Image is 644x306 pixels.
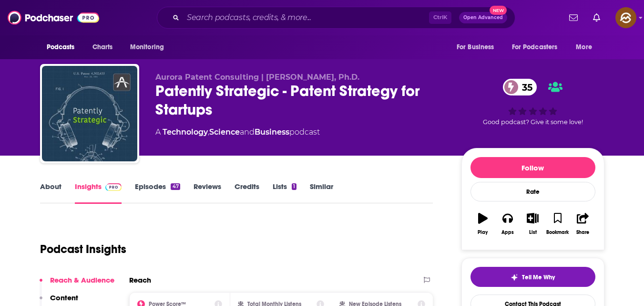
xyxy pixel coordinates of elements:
input: Search podcasts, credits, & more... [183,10,429,25]
a: 35 [503,79,537,95]
span: For Podcasters [512,41,558,54]
span: More [576,41,592,54]
button: Apps [495,207,520,241]
div: Search podcasts, credits, & more... [157,7,515,29]
div: Play [478,230,488,235]
img: tell me why sparkle [511,274,518,281]
button: Share [570,207,595,241]
span: Monitoring [130,41,164,54]
a: Credits [235,182,259,204]
a: Episodes47 [135,182,180,204]
span: Podcasts [47,41,75,54]
span: Tell Me Why [522,274,555,281]
div: Share [576,230,589,235]
span: Aurora Patent Consulting | [PERSON_NAME], Ph.D. [155,73,359,82]
button: open menu [450,38,506,56]
button: List [520,207,545,241]
button: Follow [470,157,595,178]
img: User Profile [615,7,636,28]
span: Good podcast? Give it some love! [483,118,583,126]
div: Rate [470,182,595,201]
span: For Business [457,41,494,54]
button: Show profile menu [615,7,636,28]
div: 35Good podcast? Give it some love! [461,73,604,132]
span: Logged in as hey85204 [615,7,636,28]
div: 1 [292,183,296,190]
span: Open Advanced [463,15,503,20]
div: List [529,230,537,235]
button: Bookmark [545,207,570,241]
a: InsightsPodchaser Pro [75,182,122,204]
p: Reach & Audience [50,275,114,285]
span: 35 [512,79,537,95]
div: Bookmark [546,230,569,235]
span: Ctrl K [429,11,451,24]
div: Apps [501,230,514,235]
button: tell me why sparkleTell Me Why [470,267,595,287]
a: Similar [310,182,333,204]
span: Charts [92,41,113,54]
img: Podchaser - Follow, Share and Rate Podcasts [8,9,99,27]
button: open menu [506,38,572,56]
button: Play [470,207,495,241]
h2: Reach [129,275,151,285]
a: Technology [163,127,208,137]
button: Reach & Audience [40,275,114,293]
span: New [490,6,507,15]
a: Show notifications dropdown [589,10,604,26]
div: 47 [171,183,180,190]
a: Show notifications dropdown [565,10,582,26]
a: Charts [86,38,119,56]
a: About [40,182,61,204]
h1: Podcast Insights [40,242,126,256]
a: Science [209,127,240,137]
button: open menu [569,38,604,56]
img: Podchaser Pro [105,183,122,191]
div: A podcast [155,127,320,138]
button: open menu [123,38,176,56]
button: Open AdvancedNew [459,12,507,23]
a: Business [255,127,289,137]
button: open menu [40,38,87,56]
img: ​​Patently Strategic - Patent Strategy for Startups [42,66,137,161]
span: and [240,127,255,137]
a: Lists1 [273,182,296,204]
a: Reviews [194,182,221,204]
p: Content [50,293,78,302]
span: , [208,127,209,137]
